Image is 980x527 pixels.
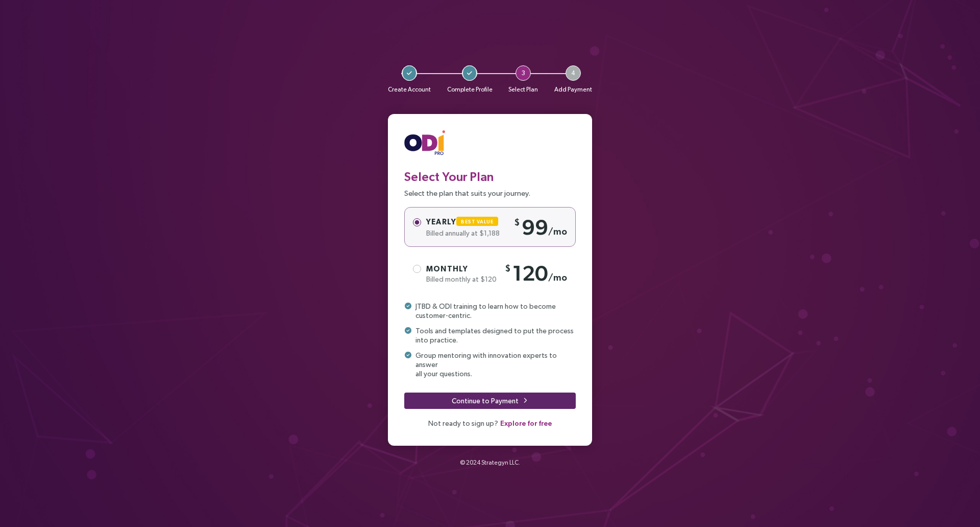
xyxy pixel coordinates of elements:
[481,459,519,466] a: Strategyn LLC
[452,395,519,406] span: Continue to Payment
[554,84,592,96] p: Add Payment
[404,187,576,199] p: Select the plan that suits your journey.
[548,272,567,283] sub: /mo
[505,260,567,287] div: 120
[426,275,497,283] span: Billed monthly at $120
[514,214,567,241] div: 99
[426,229,500,237] span: Billed annually at $1,188
[426,264,468,273] span: Monthly
[566,65,581,81] span: 4
[428,419,552,427] span: Not ready to sign up?
[426,217,502,226] span: Yearly
[548,226,567,237] sub: /mo
[415,302,556,320] span: JTBD & ODI training to learn how to become customer-centric.
[388,84,431,96] p: Create Account
[514,217,522,227] sup: $
[461,219,494,224] span: Best Value
[404,130,445,157] img: ODIpro
[415,351,576,378] span: Group mentoring with innovation experts to answer all your questions.
[415,326,574,345] span: Tools and templates designed to put the process into practice.
[404,393,576,409] button: Continue to Payment
[447,84,493,96] p: Complete Profile
[500,418,552,429] span: Explore for free
[388,446,592,480] div: © 2024 .
[500,417,552,429] button: Explore for free
[516,65,531,81] span: 3
[508,84,538,96] p: Select Plan
[404,169,576,184] h3: Select Your Plan
[505,263,512,273] sup: $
